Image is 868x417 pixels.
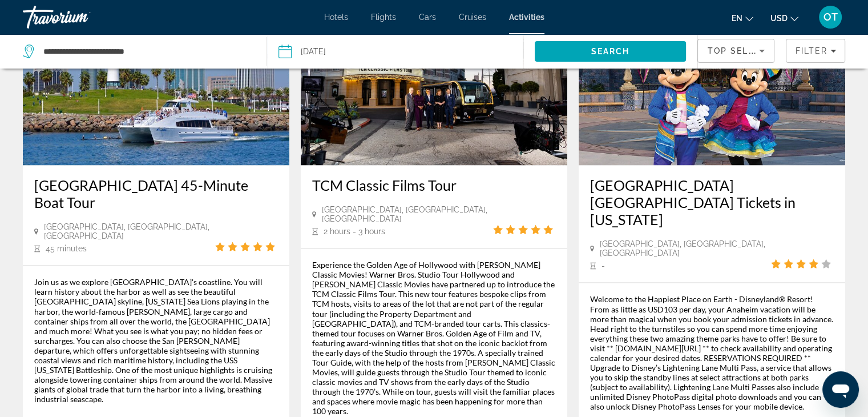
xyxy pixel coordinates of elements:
[732,14,742,23] span: en
[42,43,249,60] input: Search destination
[371,13,396,22] a: Flights
[46,244,87,253] span: 45 minutes
[822,371,859,408] iframe: Button to launch messaging window
[770,10,798,26] button: Change currency
[459,13,486,22] a: Cruises
[732,10,753,26] button: Change language
[591,47,630,56] span: Search
[44,222,215,240] span: [GEOGRAPHIC_DATA], [GEOGRAPHIC_DATA], [GEOGRAPHIC_DATA]
[590,294,834,411] div: Welcome to the Happiest Place on Earth - Disneyland® Resort! From as little as USD103 per day, yo...
[324,13,348,22] a: Hotels
[707,46,772,55] span: Top Sellers
[23,2,137,32] a: Travorium
[419,13,436,22] a: Cars
[795,46,827,55] span: Filter
[823,11,838,23] span: OT
[312,260,556,415] div: Experience the Golden Age of Hollywood with [PERSON_NAME] Classic Movies! Warner Bros. Studio Tou...
[815,5,845,29] button: User Menu
[600,239,771,258] span: [GEOGRAPHIC_DATA], [GEOGRAPHIC_DATA], [GEOGRAPHIC_DATA]
[322,205,493,223] span: [GEOGRAPHIC_DATA], [GEOGRAPHIC_DATA], [GEOGRAPHIC_DATA]
[312,177,556,194] a: TCM Classic Films Tour
[278,34,522,69] button: [DATE]Date: Oct 9, 2025
[535,41,687,62] button: Search
[509,13,544,22] a: Activities
[34,177,278,211] a: [GEOGRAPHIC_DATA] 45-Minute Boat Tour
[34,277,278,403] div: Join us as we explore [GEOGRAPHIC_DATA]'s coastline. You will learn history about the harbor as w...
[590,177,834,228] a: [GEOGRAPHIC_DATA] [GEOGRAPHIC_DATA] Tickets in [US_STATE]
[707,44,765,58] mat-select: Sort by
[770,14,788,23] span: USD
[786,39,845,63] button: Filters
[324,227,385,236] span: 2 hours - 3 hours
[601,261,605,270] span: -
